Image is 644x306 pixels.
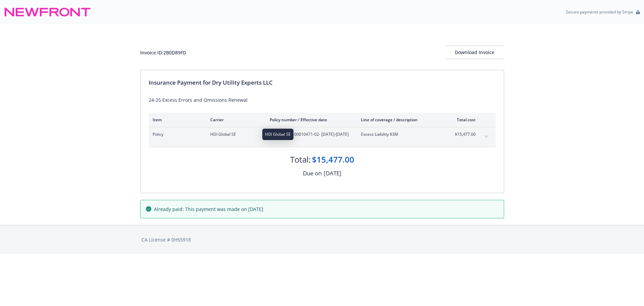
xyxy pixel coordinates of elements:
[481,131,492,142] button: expand content
[270,131,350,137] span: #FRS-H-X-PL-00010471-02 - [DATE]-[DATE]
[361,117,440,123] div: Line of coverage / description
[149,78,496,87] div: Insurance Payment for Dry Utility Experts LLC
[361,131,440,137] span: Excess Liability $3M
[445,46,504,59] button: Download Invoice
[153,117,200,123] div: Item
[312,154,354,165] div: $15,477.00
[303,169,322,178] div: Due on
[210,131,259,137] span: HDI Global SE
[290,154,311,165] div: Total:
[566,9,633,15] p: Secure payments provided by Stripe
[210,117,259,123] div: Carrier
[270,117,350,123] div: Policy number / Effective date
[324,169,341,178] div: [DATE]
[445,46,504,59] div: Download Invoice
[154,206,263,213] span: Already paid: This payment was made on [DATE]
[149,127,496,147] div: PolicyHDI Global SE#FRS-H-X-PL-00010471-02- [DATE]-[DATE]Excess Liability $3M$15,477.00expand con...
[149,96,496,103] div: 24-25 Excess Errors and Omissions Renewal
[140,49,186,56] div: Invoice ID: 2B0D89FD
[450,131,476,137] span: $15,477.00
[450,117,476,123] div: Total cost
[153,131,200,137] span: Policy
[142,236,503,243] div: CA License # 0H55918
